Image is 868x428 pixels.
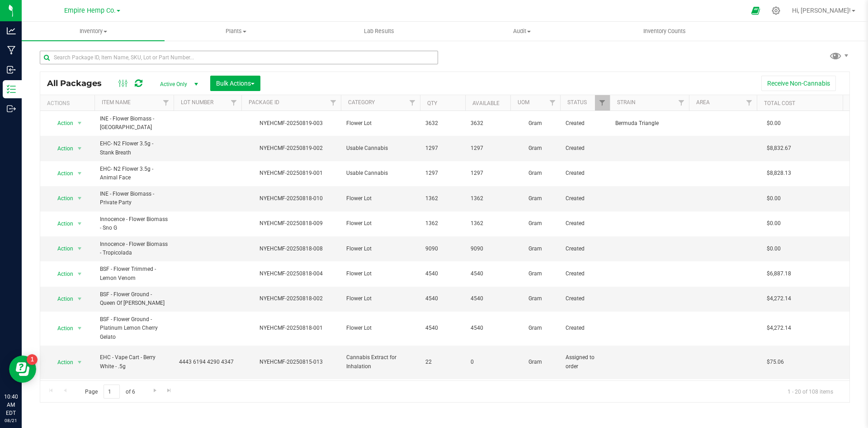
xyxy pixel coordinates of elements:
span: select [74,142,85,155]
a: Inventory Counts [593,22,736,41]
button: Receive Non-Cannabis [761,76,836,91]
span: EHC- N2 Flower 3.5g - Animal Face [100,165,168,182]
span: BSF - Flower Ground - Queen Of [PERSON_NAME] [100,290,168,308]
input: 1 [104,385,120,399]
span: Created [566,194,604,203]
iframe: Resource center [9,356,36,383]
span: Action [49,117,74,130]
span: select [74,242,85,255]
a: Audit [450,22,593,41]
a: Lab Results [307,22,450,41]
span: Cannabis Extract for Inhalation [346,353,415,370]
span: Action [49,142,74,155]
span: Action [49,167,74,180]
span: INE - Flower Biomass - Private Party [100,190,168,207]
a: Status [567,99,587,106]
a: Package ID [249,99,279,106]
span: Gram [516,358,555,366]
span: Innocence - Flower Biomass - Sno G [100,215,168,232]
a: Filter [405,95,420,111]
span: Created [566,119,604,128]
div: NYEHCMF-20250815-013 [240,358,342,366]
inline-svg: Analytics [7,26,16,35]
a: Filter [595,95,610,111]
span: select [74,268,85,280]
input: Search Package ID, Item Name, SKU, Lot or Part Number... [40,51,438,64]
span: 1362 [425,194,460,203]
span: Created [566,269,604,278]
span: BSF - Flower Ground - Platinum Lemon Cherry Gelato [100,315,168,341]
span: 4540 [425,294,460,303]
span: Created [566,324,604,332]
span: Flower Lot [346,269,415,278]
span: Gram [516,144,555,153]
span: Gram [516,194,555,203]
span: Empire Hemp Co. [64,7,116,14]
a: Filter [674,95,689,111]
a: Go to the last page [163,385,176,397]
span: 22 [425,358,460,366]
span: 4540 [471,324,505,332]
div: NYEHCMF-20250818-004 [240,269,342,278]
span: Gram [516,294,555,303]
inline-svg: Inbound [7,65,16,74]
span: Gram [516,324,555,332]
span: Audit [451,27,593,35]
span: Flower Lot [346,324,415,332]
span: Flower Lot [346,219,415,228]
inline-svg: Inventory [7,85,16,94]
span: $0.00 [762,117,785,130]
inline-svg: Manufacturing [7,46,16,55]
a: Strain [617,99,636,106]
a: Category [348,99,375,106]
span: Gram [516,245,555,253]
span: 3632 [471,119,505,128]
span: $4,272.14 [762,292,796,305]
span: Flower Lot [346,245,415,253]
div: NYEHCMF-20250818-010 [240,194,342,203]
span: Lab Results [352,27,406,35]
p: 08/21 [4,417,18,424]
span: Action [49,217,74,230]
span: select [74,117,85,130]
span: 9090 [425,245,460,253]
p: 10:40 AM EDT [4,393,18,417]
span: 1297 [425,144,460,153]
span: select [74,356,85,369]
span: BSF - Flower Trimmed - Lemon Venom [100,265,168,282]
a: Inventory [22,22,165,41]
div: NYEHCMF-20250818-008 [240,245,342,253]
span: Action [49,242,74,255]
span: $0.00 [762,242,785,255]
div: NYEHCMF-20250818-002 [240,294,342,303]
span: $75.06 [762,356,788,369]
span: Created [566,169,604,178]
inline-svg: Outbound [7,104,16,113]
span: Inventory Counts [631,27,698,35]
span: Hi, [PERSON_NAME]! [792,7,851,14]
span: $6,887.18 [762,267,796,280]
span: $8,832.67 [762,142,796,155]
span: 4540 [471,294,505,303]
span: Usable Cannabis [346,144,415,153]
span: Action [49,268,74,280]
span: select [74,293,85,305]
a: Filter [226,95,241,111]
span: Created [566,245,604,253]
span: Gram [516,269,555,278]
div: NYEHCMF-20250819-001 [240,169,342,178]
div: NYEHCMF-20250818-001 [240,324,342,332]
span: Page of 6 [77,385,142,399]
span: Flower Lot [346,119,415,128]
span: Gram [516,119,555,128]
span: EHC- N2 Flower 3.5g - Stank Breath [100,139,168,157]
a: UOM [518,99,529,106]
div: Actions [47,100,91,106]
span: 0 [471,358,505,366]
span: All Packages [47,78,111,88]
a: Filter [326,95,341,111]
span: 4540 [471,269,505,278]
span: Action [49,293,74,305]
span: select [74,217,85,230]
span: EHC - Vape Cart - Berry White - .5g [100,353,168,370]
